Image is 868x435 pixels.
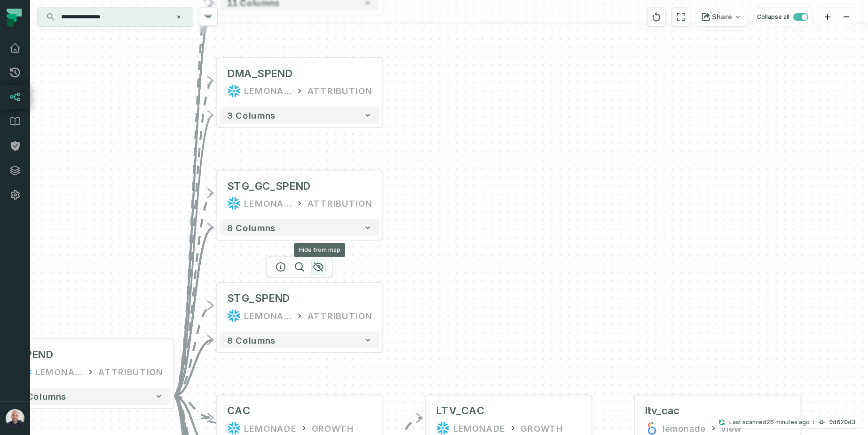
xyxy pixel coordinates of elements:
div: ATTRIBUTION [308,196,372,210]
g: Edge from 41bb299049e5680a3012e718f29df7f7 to f86f41ee62ca82f176c289aa7bb686c9 [174,227,213,396]
div: GROWTH [312,421,354,435]
span: 8 columns [227,222,276,233]
g: Edge from 41bb299049e5680a3012e718f29df7f7 to 82e8040b5ba09b061499a2943564ac6f [174,306,213,396]
span: 5 columns [18,391,66,402]
div: ATTRIBUTION [308,84,372,97]
div: ATTRIBUTION [308,309,372,322]
div: STG_GC_SPEND [227,179,311,193]
div: Hide from map [294,243,345,257]
div: LEMONADE [453,421,505,435]
g: Edge from 41bb299049e5680a3012e718f29df7f7 to 82e8040b5ba09b061499a2943564ac6f [174,340,213,396]
div: CAC [227,404,251,418]
relative-time: Sep 10, 2025, 5:23 PM GMT+3 [766,419,810,426]
g: Edge from 41bb299049e5680a3012e718f29df7f7 to f86f41ee62ca82f176c289aa7bb686c9 [174,193,213,396]
div: view [721,421,741,435]
div: LEMONADE_DWH [244,196,292,210]
div: LTV_CAC [436,404,484,418]
span: 3 columns [227,110,276,121]
div: LEMONADE_DWH [244,309,292,322]
div: SPEND [18,348,53,362]
div: ltv_cac [645,404,679,418]
div: LEMONADE [244,421,296,435]
span: 8 columns [227,335,276,345]
h4: 9d620d3 [829,419,855,425]
div: DMA_SPEND [227,67,293,81]
div: GROWTH [521,421,563,435]
g: Edge from 41bb299049e5680a3012e718f29df7f7 to 5b419986fe273aea60b045ff5e30ca94 [174,81,213,396]
img: avatar of Daniel Ochoa Bimblich [6,409,24,428]
g: Edge from 41bb299049e5680a3012e718f29df7f7 to 132e369a53d1aeadf859b31b2cdb425a [174,396,213,418]
button: Last scanned[DATE] 5:23:19 PM9d620d3 [712,417,861,428]
button: Clear search query [174,12,183,22]
div: LEMONADE [35,365,83,379]
button: zoom out [837,8,856,26]
div: ATTRIBUTION [98,365,163,379]
div: STG_SPEND [227,291,290,305]
div: lemonade [663,421,706,435]
button: zoom in [818,8,837,26]
div: LEMONADE [244,84,292,97]
g: Edge from 41bb299049e5680a3012e718f29df7f7 to 5b419986fe273aea60b045ff5e30ca94 [174,115,213,396]
button: Share [696,8,747,26]
button: Collapse all [753,8,813,26]
p: Last scanned [729,418,810,427]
